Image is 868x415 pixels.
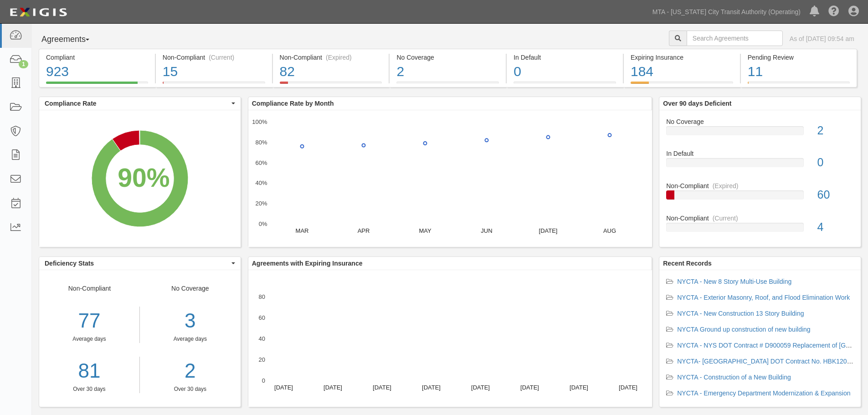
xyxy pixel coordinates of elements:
div: Non-Compliant [659,181,861,190]
text: [DATE] [619,384,637,391]
a: In Default0 [507,82,623,89]
div: 90% [118,159,169,197]
div: As of [DATE] 09:54 am [790,34,854,43]
text: AUG [603,227,616,234]
b: Over 90 days Deficient [663,100,731,107]
div: 60 [811,187,861,203]
text: 100% [252,118,267,125]
b: Compliance Rate by Month [252,100,334,107]
b: Recent Records [663,260,712,267]
div: Non-Compliant (Expired) [280,53,382,62]
div: 184 [631,62,733,82]
div: 82 [280,62,382,82]
a: NYCTA Ground up construction of new building [677,326,810,333]
text: [DATE] [520,384,539,391]
text: 60 [258,314,265,321]
div: Average days [147,335,234,343]
text: 0% [258,220,267,227]
div: 1 [19,60,28,68]
text: MAR [295,227,308,234]
text: [DATE] [471,384,490,391]
button: Compliance Rate [39,97,241,110]
a: Non-Compliant(Current)15 [156,82,272,89]
text: 80% [255,139,267,146]
div: 0 [811,154,861,171]
text: 60% [255,159,267,166]
text: JUN [481,227,492,234]
div: 3 [147,307,234,335]
text: 40 [258,335,265,342]
i: Help Center - Complianz [828,6,839,17]
div: Non-Compliant [39,284,140,393]
text: MAY [419,227,431,234]
a: NYCTA - New 8 Story Multi-Use Building [677,278,791,285]
div: Non-Compliant [659,214,861,223]
a: No Coverage2 [390,82,506,89]
div: (Expired) [713,181,739,190]
div: 11 [748,62,850,82]
div: No Coverage [396,53,499,62]
div: No Coverage [659,117,861,126]
a: Non-Compliant(Current)4 [666,214,854,239]
text: [DATE] [539,227,557,234]
div: Expiring Insurance [631,53,733,62]
a: NYCTA - Emergency Department Modernization & Expansion [677,389,850,397]
text: APR [357,227,370,234]
text: [DATE] [570,384,588,391]
div: 4 [811,219,861,236]
text: 0 [262,377,265,384]
div: Over 30 days [39,385,139,393]
div: In Default [514,53,616,62]
div: 2 [811,123,861,139]
a: 2 [147,357,234,385]
text: [DATE] [274,384,293,391]
svg: A chart. [248,110,652,247]
img: logo-5460c22ac91f19d4615b14bd174203de0afe785f0fc80cf4dbbc73dc1793850b.png [7,4,70,20]
a: Expiring Insurance184 [624,82,740,89]
div: (Expired) [326,53,352,62]
a: Pending Review11 [741,82,857,89]
div: 0 [514,62,616,82]
div: 923 [46,62,148,82]
a: NYCTA - New Construction 13 Story Building [677,310,804,317]
a: Compliant923 [39,82,155,89]
text: [DATE] [373,384,391,391]
div: Non-Compliant (Current) [163,53,265,62]
input: Search Agreements [687,31,783,46]
text: 40% [255,179,267,186]
div: (Current) [713,214,738,223]
div: 2 [396,62,499,82]
div: No Coverage [140,284,241,393]
a: NYCTA - Exterior Masonry, Roof, and Flood Elimination Work [677,294,850,301]
text: [DATE] [422,384,441,391]
div: Average days [39,335,139,343]
div: Pending Review [748,53,850,62]
a: Non-Compliant(Expired)60 [666,181,854,214]
button: Deficiency Stats [39,257,241,270]
text: 20 [258,356,265,363]
svg: A chart. [248,270,652,407]
button: Agreements [39,31,107,49]
text: 80 [258,293,265,300]
span: Deficiency Stats [45,259,229,268]
svg: A chart. [39,110,241,247]
a: No Coverage2 [666,117,854,149]
a: MTA - [US_STATE] City Transit Authority (Operating) [648,3,805,21]
text: 20% [255,200,267,207]
a: In Default0 [666,149,854,181]
div: In Default [659,149,861,158]
div: (Current) [209,53,234,62]
div: 77 [39,307,139,335]
text: [DATE] [324,384,342,391]
div: Compliant [46,53,148,62]
div: 15 [163,62,265,82]
b: Agreements with Expiring Insurance [252,260,363,267]
span: Compliance Rate [45,99,229,108]
div: Over 30 days [147,385,234,393]
a: 81 [39,357,139,385]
